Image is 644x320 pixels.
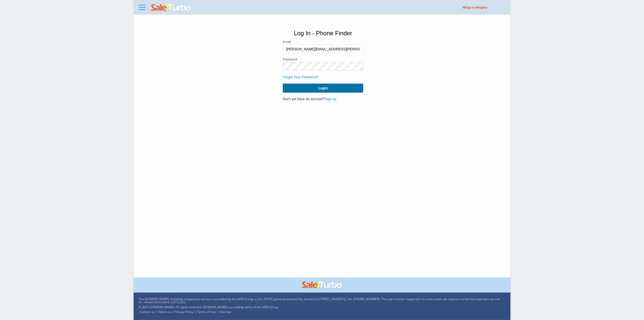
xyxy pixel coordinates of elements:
button: Login [283,84,363,93]
span: or [475,6,487,9]
a: Terms of Use [197,310,216,314]
a: About us [158,310,171,314]
h1: Log In - Phone Finder [283,30,363,36]
a: Contact us [140,310,154,314]
span: Hi! [463,6,466,9]
p: © 2025 [DOMAIN_NAME]. All rights reserved. [DOMAIN_NAME] is a trading name of the GEM Group. [139,306,503,309]
a: Sign In [466,6,474,9]
a: Forgot Your Password? [283,75,319,79]
img: saleturbo.com - Online Deals and Discount Coupons [151,3,191,12]
label: Email [283,40,363,44]
a: Privacy Policy [174,310,193,314]
div: The [DOMAIN_NAME] shopping comparison service is provided by the GEM Group, a [US_STATE] general ... [134,293,510,313]
p: Don't yet have an account? [283,97,363,101]
a: Sign up [325,97,336,101]
label: Password [283,58,363,61]
a: Sitemap [220,310,231,314]
a: Register [477,6,487,9]
img: saleturbo.com [302,280,342,290]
